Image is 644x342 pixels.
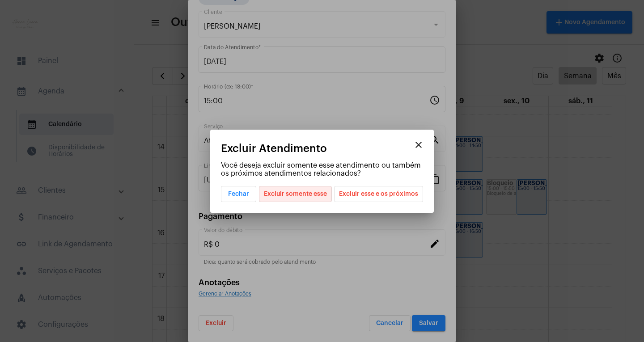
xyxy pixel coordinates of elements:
button: Fechar [221,186,256,202]
span: Fechar [228,191,249,197]
button: Excluir esse e os próximos [334,186,423,202]
span: Excluir Atendimento [221,143,327,154]
mat-icon: close [413,139,424,150]
button: Excluir somente esse [259,186,332,202]
span: Excluir esse e os próximos [339,186,418,202]
span: Excluir somente esse [264,186,327,202]
p: Você deseja excluir somente esse atendimento ou também os próximos atendimentos relacionados? [221,161,423,177]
